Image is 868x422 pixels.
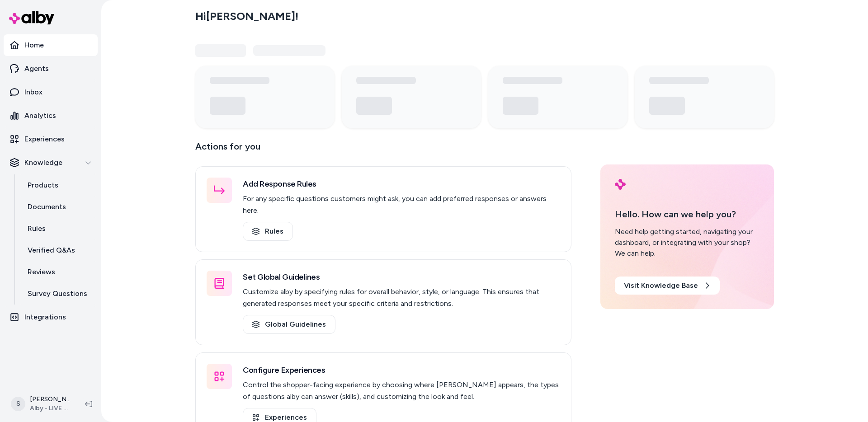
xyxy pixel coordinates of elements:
p: Actions for you [195,139,571,161]
p: Agents [24,63,49,74]
a: Verified Q&As [19,239,98,261]
p: Rules [28,223,46,234]
img: alby Logo [615,179,626,190]
a: Products [19,174,98,196]
p: Knowledge [24,157,62,168]
p: Control the shopper-facing experience by choosing where [PERSON_NAME] appears, the types of quest... [243,379,560,403]
a: Survey Questions [19,283,98,305]
a: Visit Knowledge Base [615,277,720,295]
p: Survey Questions [28,288,87,299]
span: S [11,397,25,411]
p: Integrations [24,312,66,323]
a: Inbox [4,81,98,103]
p: For any specific questions customers might ask, you can add preferred responses or answers here. [243,193,560,216]
h3: Configure Experiences [243,364,560,376]
p: Home [24,40,44,51]
p: [PERSON_NAME] [30,395,71,404]
a: Reviews [19,261,98,283]
p: Documents [28,202,66,212]
p: Customize alby by specifying rules for overall behavior, style, or language. This ensures that ge... [243,286,560,309]
a: Documents [19,196,98,218]
a: Global Guidelines [243,315,335,334]
div: Need help getting started, navigating your dashboard, or integrating with your shop? We can help. [615,226,759,259]
p: Experiences [24,134,65,145]
a: Analytics [4,105,98,127]
p: Products [28,180,58,191]
button: S[PERSON_NAME]Alby - LIVE on [DOMAIN_NAME] [5,389,78,418]
a: Agents [4,58,98,80]
a: Rules [19,218,98,239]
h3: Set Global Guidelines [243,271,560,283]
p: Hello. How can we help you? [615,207,759,221]
a: Integrations [4,306,98,328]
p: Verified Q&As [28,245,75,256]
span: Alby - LIVE on [DOMAIN_NAME] [30,404,71,413]
button: Knowledge [4,152,98,173]
img: alby Logo [9,11,54,24]
h3: Add Response Rules [243,178,560,190]
a: Home [4,34,98,56]
p: Analytics [24,110,56,121]
p: Reviews [28,267,55,277]
p: Inbox [24,87,42,98]
h2: Hi [PERSON_NAME] ! [195,9,298,23]
a: Experiences [4,128,98,150]
a: Rules [243,222,293,241]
